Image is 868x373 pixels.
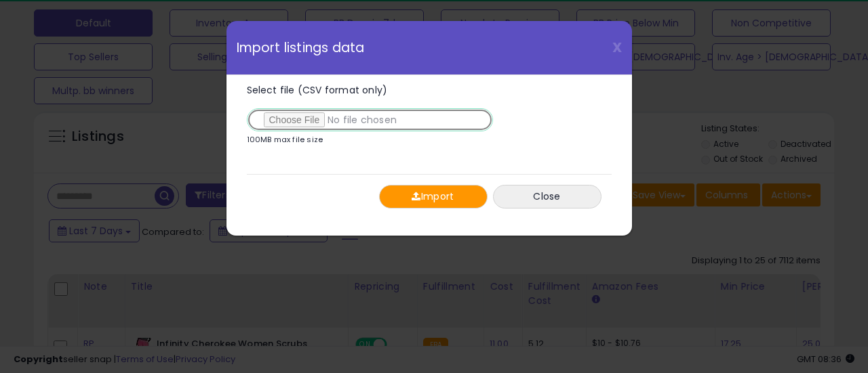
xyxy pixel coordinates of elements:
[493,185,601,209] button: Close
[237,41,365,54] span: Import listings data
[247,83,388,97] span: Select file (CSV format only)
[247,136,323,144] p: 100MB max file size
[379,185,488,209] button: Import
[612,38,622,57] span: X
